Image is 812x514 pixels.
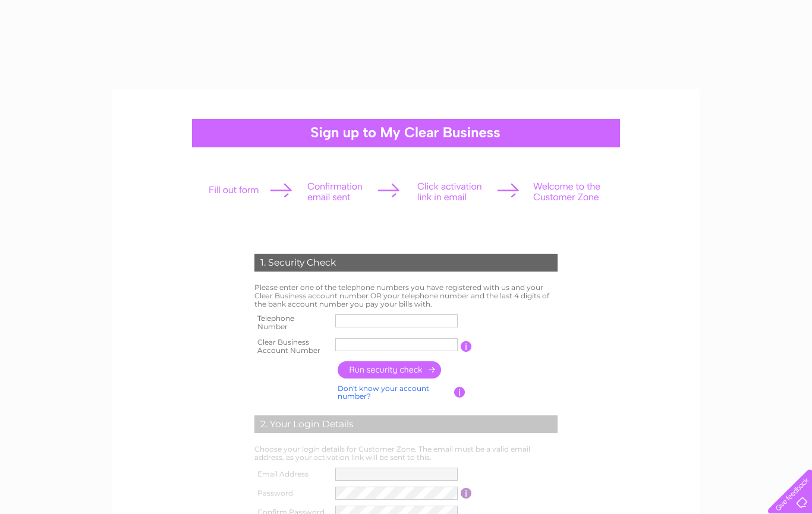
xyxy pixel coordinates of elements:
[461,341,472,352] input: Information
[254,254,558,272] div: 1. Security Check
[251,484,332,503] th: Password
[251,335,332,358] th: Clear Business Account Number
[461,488,472,499] input: Information
[254,415,558,433] div: 2. Your Login Details
[251,311,332,335] th: Telephone Number
[454,387,465,398] input: Information
[251,442,561,465] td: Choose your login details for Customer Zone. The email must be a valid email address, as your act...
[251,280,561,311] td: Please enter one of the telephone numbers you have registered with us and your Clear Business acc...
[338,384,429,401] a: Don't know your account number?
[251,465,332,484] th: Email Address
